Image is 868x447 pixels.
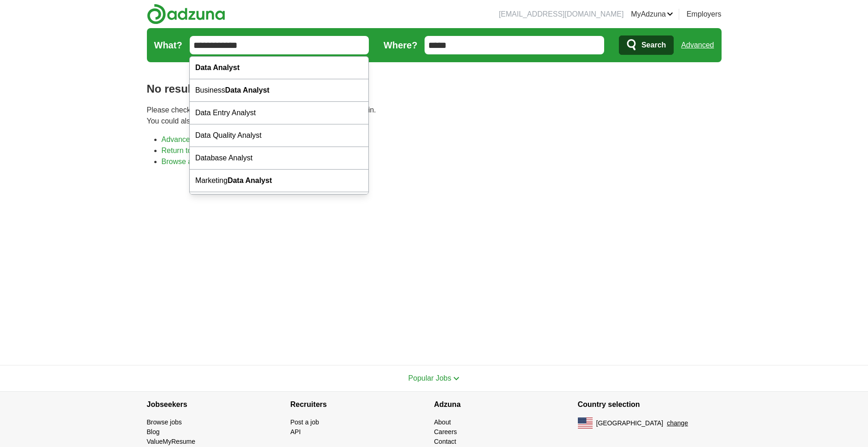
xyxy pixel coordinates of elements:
[162,158,347,165] a: Browse all live results across the [GEOGRAPHIC_DATA]
[190,124,368,147] div: Data Quality Analyst
[190,192,368,215] div: Finance
[384,38,417,52] label: Where?
[434,438,456,445] a: Contact
[434,418,451,426] a: About
[578,392,722,418] h4: Country selection
[681,36,714,54] a: Advanced
[687,9,722,20] a: Employers
[453,376,460,381] img: toggle icon
[434,428,457,435] a: Careers
[147,175,722,350] iframe: Ads by Google
[596,418,664,428] span: [GEOGRAPHIC_DATA]
[225,86,269,94] strong: Data Analyst
[147,418,182,426] a: Browse jobs
[291,418,319,426] a: Post a job
[190,102,368,124] div: Data Entry Analyst
[162,135,219,143] a: Advanced search
[227,176,272,184] strong: Data Analyst
[195,64,239,71] strong: Data Analyst
[162,147,294,154] a: Return to the home page and start again
[147,438,196,445] a: ValueMyResume
[641,36,666,54] span: Search
[291,428,301,435] a: API
[147,81,722,97] h1: No results found
[190,147,368,170] div: Database Analyst
[578,418,593,429] img: US flag
[147,4,225,24] img: Adzuna logo
[619,35,674,55] button: Search
[408,374,451,382] span: Popular Jobs
[631,9,673,20] a: MyAdzuna
[190,170,368,192] div: Marketing
[667,418,688,428] button: change
[499,9,623,20] li: [EMAIL_ADDRESS][DOMAIN_NAME]
[147,428,160,435] a: Blog
[147,105,722,127] p: Please check your spelling or enter another search term and try again. You could also try one of ...
[154,38,182,52] label: What?
[190,79,368,102] div: Business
